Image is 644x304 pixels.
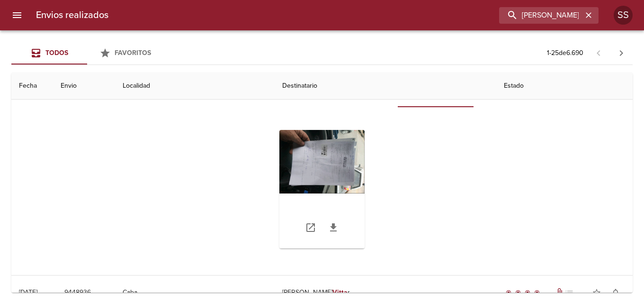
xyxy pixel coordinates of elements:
div: [DATE] [19,288,37,296]
div: Tabs Envios [11,42,163,64]
span: radio_button_checked [534,290,540,295]
span: radio_button_checked [506,290,511,295]
a: Descargar [322,216,345,239]
p: 1 - 25 de 6.690 [547,48,583,58]
span: Pagina anterior [587,48,610,57]
button: 9448936 [61,284,95,302]
th: Estado [496,73,633,100]
em: Vitta [332,288,348,296]
div: SS [614,6,633,25]
span: star_border [592,288,601,297]
span: radio_button_checked [515,290,521,295]
input: buscar [499,7,582,24]
span: radio_button_checked [525,290,530,295]
button: Activar notificaciones [606,283,625,302]
th: Localidad [115,73,275,100]
th: Envio [53,73,115,100]
div: Entregado [504,288,542,297]
div: Abrir información de usuario [614,6,633,25]
th: Destinatario [275,73,496,100]
span: No tiene pedido asociado [564,288,574,297]
span: Pagina siguiente [610,42,633,64]
h6: Envios realizados [36,8,108,23]
button: Agregar a favoritos [587,283,606,302]
span: 9448936 [64,287,91,299]
button: menu [6,4,28,27]
a: Abrir [299,216,322,239]
span: Tiene documentos adjuntos [555,288,564,297]
span: notifications_none [611,288,620,297]
th: Fecha [11,73,53,100]
span: Favoritos [115,49,151,57]
span: Todos [45,49,68,57]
